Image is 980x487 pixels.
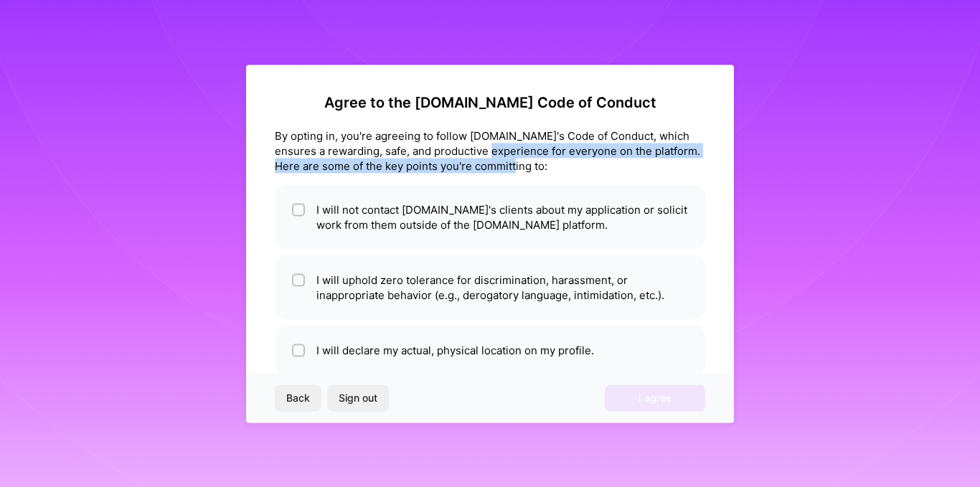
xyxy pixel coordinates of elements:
[339,391,377,405] span: Sign out
[275,255,705,319] li: I will uphold zero tolerance for discrimination, harassment, or inappropriate behavior (e.g., der...
[275,184,705,249] li: I will not contact [DOMAIN_NAME]'s clients about my application or solicit work from them outside...
[275,325,705,374] li: I will declare my actual, physical location on my profile.
[275,93,705,110] h2: Agree to the [DOMAIN_NAME] Code of Conduct
[327,385,389,411] button: Sign out
[286,391,310,405] span: Back
[275,385,321,411] button: Back
[275,128,705,173] div: By opting in, you're agreeing to follow [DOMAIN_NAME]'s Code of Conduct, which ensures a rewardin...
